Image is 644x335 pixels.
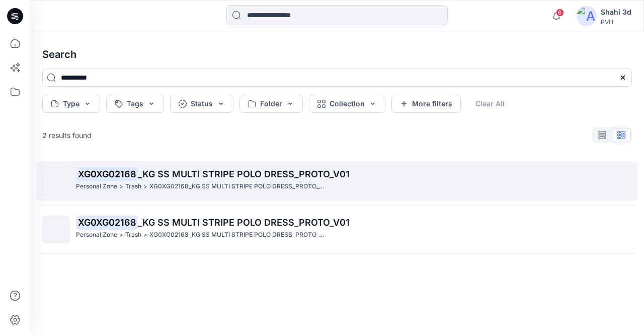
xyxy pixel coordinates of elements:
span: _KG SS MULTI STRIPE POLO DRESS_PROTO_V01 [138,217,350,228]
button: Status [170,95,233,113]
h4: Search [34,40,640,69]
img: avatar [577,6,597,26]
p: > [143,181,147,192]
div: PVH [601,18,631,26]
p: 2 results found [42,130,92,141]
p: Personal Zone [76,230,117,240]
button: Folder [239,95,303,113]
p: > [119,181,123,192]
p: > [143,230,147,240]
p: XG0XG02168_KG SS MULTI STRIPE POLO DRESS_PROTO_V01 [149,230,327,240]
button: Tags [106,95,164,113]
span: 6 [556,9,564,17]
span: _KG SS MULTI STRIPE POLO DRESS_PROTO_V01 [138,169,350,179]
button: Collection [309,95,385,113]
p: Trash [125,181,141,192]
mark: XG0XG02168 [76,167,138,181]
div: Shahi 3d [601,6,631,18]
p: XG0XG02168_KG SS MULTI STRIPE POLO DRESS_PROTO_V01 [149,181,327,192]
a: XG0XG02168_KG SS MULTI STRIPE POLO DRESS_PROTO_V01Personal Zone>Trash>XG0XG02168_KG SS MULTI STRI... [36,210,638,249]
button: Type [42,95,100,113]
button: More filters [391,95,461,113]
p: > [119,230,123,240]
p: Trash [125,230,141,240]
mark: XG0XG02168 [76,215,138,229]
p: Personal Zone [76,181,117,192]
a: XG0XG02168_KG SS MULTI STRIPE POLO DRESS_PROTO_V01Personal Zone>Trash>XG0XG02168_KG SS MULTI STRI... [36,161,638,201]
